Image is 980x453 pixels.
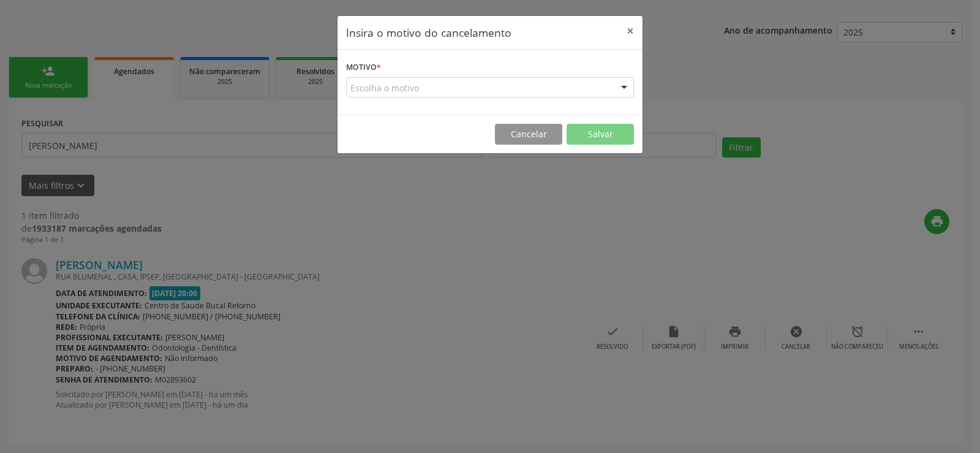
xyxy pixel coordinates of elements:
[567,124,634,145] button: Salvar
[618,16,643,46] button: Close
[346,25,511,40] h5: Insira o motivo do cancelamento
[346,58,381,77] label: Motivo
[495,124,562,145] button: Cancelar
[350,82,419,94] span: Escolha o motivo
